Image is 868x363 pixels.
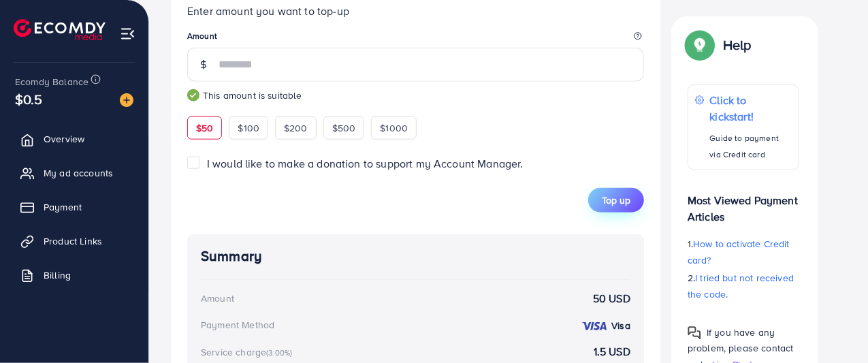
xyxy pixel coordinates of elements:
[44,132,84,146] span: Overview
[120,26,135,42] img: menu
[10,262,138,289] a: Billing
[10,193,138,221] a: Payment
[688,181,799,225] p: Most Viewed Payment Articles
[10,159,138,187] a: My ad accounts
[380,121,408,135] span: $1000
[201,318,274,332] div: Payment Method
[602,193,630,207] span: Top up
[196,121,213,135] span: $50
[201,291,234,305] div: Amount
[710,92,792,125] p: Click to kickstart!
[588,188,644,212] button: Top up
[688,326,701,340] img: Popup guide
[238,121,259,135] span: $100
[120,93,133,107] img: image
[187,89,644,102] small: This amount is suitable
[688,270,799,302] p: 2.
[44,200,82,214] span: Payment
[10,227,138,255] a: Product Links
[593,291,630,306] strong: 50 USD
[201,345,296,359] div: Service charge
[688,237,790,267] span: How to activate Credit card?
[10,125,138,153] a: Overview
[44,234,102,248] span: Product Links
[201,248,630,265] h4: Summary
[688,33,712,57] img: Popup guide
[594,344,630,360] strong: 1.5 USD
[44,166,113,180] span: My ad accounts
[15,89,43,109] span: $0.5
[187,89,199,101] img: guide
[266,347,292,358] small: (3.00%)
[810,302,858,353] iframe: Chat
[187,3,644,19] p: Enter amount you want to top-up
[207,156,524,171] span: I would like to make a donation to support my Account Manager.
[581,321,608,332] img: credit
[44,268,71,282] span: Billing
[688,271,794,301] span: I tried but not received the code.
[15,75,89,89] span: Ecomdy Balance
[688,236,799,268] p: 1.
[284,121,308,135] span: $200
[723,37,752,53] p: Help
[14,19,106,40] img: logo
[187,30,644,47] legend: Amount
[611,319,630,332] strong: Visa
[710,130,792,163] p: Guide to payment via Credit card
[332,121,356,135] span: $500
